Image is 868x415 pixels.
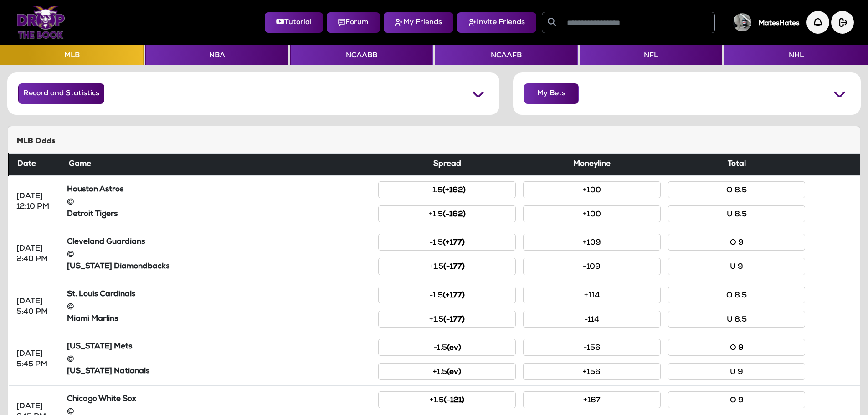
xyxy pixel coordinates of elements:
[523,311,661,328] button: -114
[384,12,453,33] button: My Friends
[378,205,516,222] button: +1.5(-162)
[447,344,461,352] small: (ev)
[67,368,149,375] strong: [US_STATE] Nationals
[265,12,323,33] button: Tutorial
[378,234,516,251] button: -1.5(+177)
[67,315,118,323] strong: Miami Marlins
[580,45,722,65] button: NFL
[664,154,809,176] th: Total
[17,137,851,146] h5: MLB Odds
[519,154,664,176] th: Moneyline
[67,291,135,298] strong: St. Louis Cardinals
[378,311,516,328] button: +1.5(-177)
[378,287,516,303] button: -1.5(+177)
[668,258,806,275] button: U 9
[16,244,56,265] div: [DATE] 2:40 PM
[523,391,661,408] button: +167
[523,181,661,198] button: +100
[524,83,579,104] button: My Bets
[290,45,433,65] button: NCAABB
[523,287,661,303] button: +114
[668,363,806,380] button: U 9
[378,363,516,380] button: +1.5(ev)
[443,263,465,271] small: (-177)
[443,292,465,300] small: (+177)
[443,316,465,324] small: (-177)
[447,369,461,376] small: (ev)
[442,187,466,195] small: (+162)
[67,197,371,207] div: @
[668,391,806,408] button: O 9
[668,234,806,251] button: O 9
[378,339,516,356] button: -1.5(ev)
[18,83,104,104] button: Record and Statistics
[378,391,516,408] button: +1.5(-121)
[759,20,799,28] h5: MatesHates
[375,154,519,176] th: Spread
[435,45,577,65] button: NCAAFB
[523,339,661,356] button: -156
[523,234,661,251] button: +109
[444,397,464,405] small: (-121)
[724,45,868,65] button: NHL
[145,45,288,65] button: NBA
[668,205,806,222] button: U 8.5
[16,349,56,370] div: [DATE] 5:45 PM
[457,12,536,33] button: Invite Friends
[733,13,751,31] img: User
[67,343,132,351] strong: [US_STATE] Mets
[16,6,65,39] img: Logo
[16,191,56,212] div: [DATE] 12:10 PM
[668,311,806,328] button: U 8.5
[9,154,63,176] th: Date
[443,239,465,247] small: (+177)
[16,297,56,318] div: [DATE] 5:40 PM
[378,258,516,275] button: +1.5(-177)
[63,154,375,176] th: Game
[806,11,829,34] img: Notification
[67,249,371,260] div: @
[67,210,118,218] strong: Detroit Tigers
[67,354,371,364] div: @
[668,181,806,198] button: O 8.5
[67,186,123,194] strong: Houston Astros
[327,12,380,33] button: Forum
[67,302,371,312] div: @
[443,211,466,219] small: (-162)
[523,363,661,380] button: +156
[668,287,806,303] button: O 8.5
[668,339,806,356] button: O 9
[67,238,145,246] strong: Cleveland Guardians
[67,395,136,403] strong: Chicago White Sox
[67,263,169,271] strong: [US_STATE] Diamondbacks
[378,181,516,198] button: -1.5(+162)
[523,205,661,222] button: +100
[523,258,661,275] button: -109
